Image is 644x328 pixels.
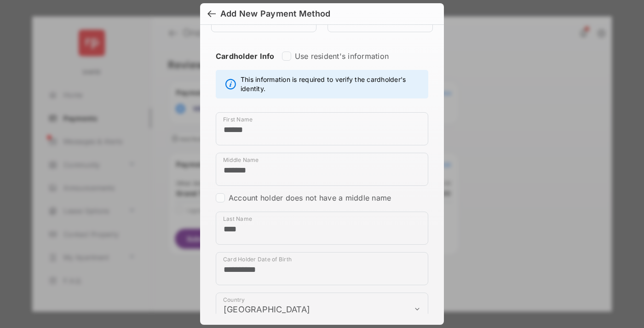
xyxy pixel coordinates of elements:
[295,52,389,61] label: Use resident's information
[216,52,275,77] strong: Cardholder Info
[220,9,330,19] div: Add New Payment Method
[229,193,391,202] label: Account holder does not have a middle name
[241,75,423,93] span: This information is required to verify the cardholder's identity.
[216,293,428,326] div: payment_method_screening[postal_addresses][country]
